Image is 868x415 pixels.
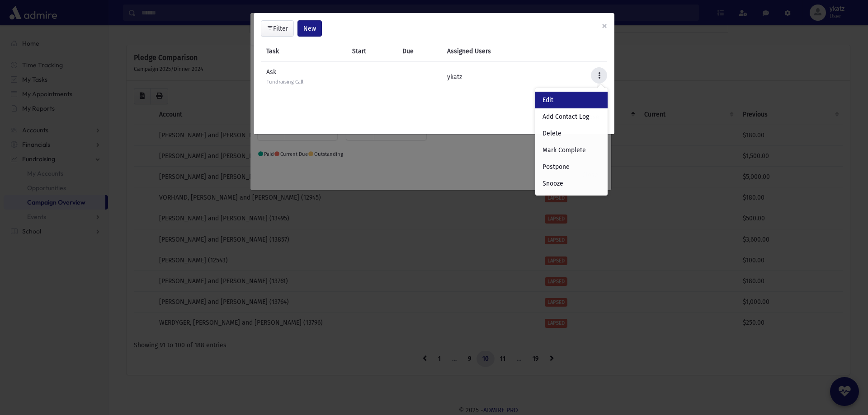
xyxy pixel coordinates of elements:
a: Add Contact Log [535,108,608,125]
a: Delete [535,125,608,142]
a: Postpone [535,159,608,175]
a: Edit [535,92,608,108]
button: Filter [261,20,294,37]
small: Fundraising Call [266,79,303,85]
a: Snooze [535,175,608,192]
span: New [303,25,316,33]
th: Start [347,41,397,62]
th: Due [397,41,442,62]
button: × [594,13,614,38]
button: New [297,20,322,37]
td: ykatz [442,62,552,92]
a: Mark Complete [535,142,608,159]
div: Ask [266,67,303,77]
th: Task [261,41,347,62]
th: Assigned Users [442,41,552,62]
span: Edit [542,96,553,104]
span: Add Contact Log [542,113,589,121]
